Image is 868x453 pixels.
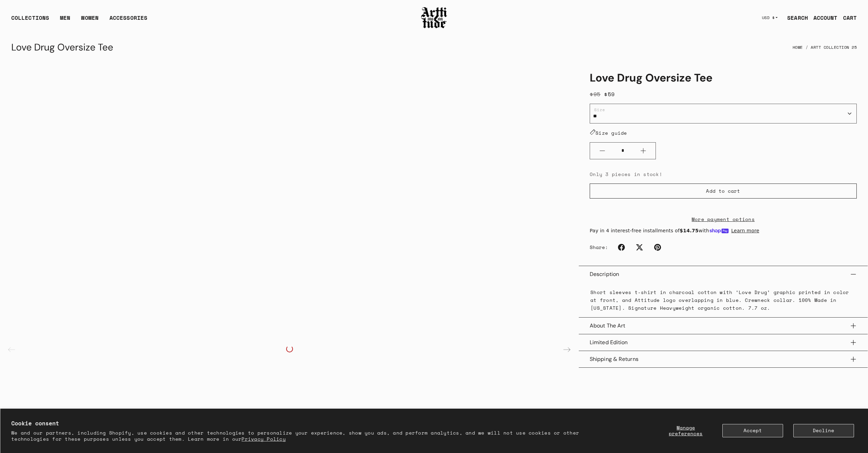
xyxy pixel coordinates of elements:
div: Only 3 pieces in stock! [590,170,857,178]
a: Privacy Policy [241,435,286,442]
a: Twitter [632,240,647,255]
a: Pinterest [650,240,665,255]
input: Quantity [615,144,631,157]
button: Decline [793,424,854,437]
button: Limited Edition [590,334,857,351]
div: Next slide [559,341,575,358]
h1: Love Drug Oversize Tee [590,71,857,85]
a: MEN [60,14,70,27]
ul: Main navigation [6,14,153,27]
span: Share: [590,244,608,251]
span: USD $ [762,15,775,20]
span: Manage preferences [669,424,703,437]
p: We and our partners, including Shopify, use cookies and other technologies to personalize your ex... [11,430,617,442]
a: Home [793,40,803,55]
a: ACCOUNT [808,11,838,25]
div: ACCESSORIES [109,14,147,27]
button: Description [590,266,857,282]
button: USD $ [758,10,782,25]
button: Manage preferences [660,424,712,437]
a: Size guide [590,129,627,136]
div: COLLECTIONS [11,14,49,27]
p: Short sleeves t-shirt in charcoal cotton with ‘Love Drug’ graphic printed in color at front, and ... [590,288,856,312]
a: Open cart [838,11,857,25]
a: Artt Collection 25 [811,40,857,55]
div: CART [843,14,857,22]
a: More payment options [590,215,857,223]
button: Plus [631,143,656,159]
h2: Cookie consent [11,420,617,427]
img: Arttitude [421,6,448,29]
span: $59 [604,90,615,98]
button: About The Art [590,318,857,334]
a: SEARCH [782,11,808,25]
div: Love Drug Oversize Tee [11,39,113,56]
button: Add to cart [590,184,857,199]
a: Facebook [614,240,629,255]
a: WOMEN [81,14,99,27]
span: Add to cart [706,188,740,194]
span: $95 [590,90,601,98]
button: Minus [590,143,615,159]
button: Accept [722,424,783,437]
button: Shipping & Returns [590,351,857,367]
